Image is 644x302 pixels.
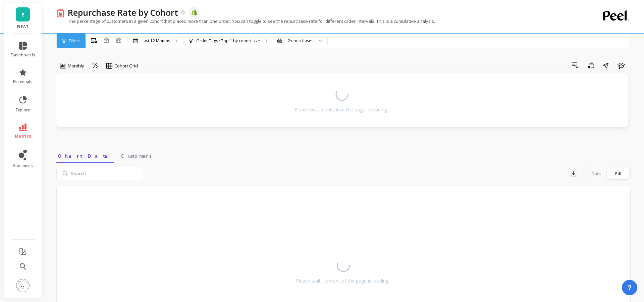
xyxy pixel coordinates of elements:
img: profile picture [16,279,30,292]
div: 2+ purchases [288,38,313,44]
p: Last 12 Months [142,38,170,44]
span: Monthly [68,63,84,69]
span: ? [628,283,632,292]
div: Please wait, content of the page is loading... [294,106,390,113]
input: Search [56,167,143,180]
span: explore [16,107,30,113]
img: header icon [56,7,64,17]
span: audiences [13,163,33,168]
p: The percentage of customers in a given cohort that placed more than one order. You can toggle to ... [56,18,435,24]
p: Repurchase Rate by Cohort [68,7,178,18]
span: metrics [15,134,31,139]
nav: Tabs [56,147,631,163]
div: Dots [585,168,607,179]
img: api.shopify.svg [191,9,197,15]
span: E [21,11,24,18]
button: ? [622,280,637,295]
span: Cohort Grid [114,63,138,69]
span: Filters [69,38,80,44]
p: Order Tags : Top 1 by cohort size [196,38,260,44]
span: Chart Data [58,153,113,159]
p: ELEAT [11,24,35,30]
div: Please wait, content of the page is loading... [296,278,391,284]
span: essentials [13,79,33,85]
span: Customers [121,153,151,159]
div: Fill [607,168,629,179]
span: dashboards [11,52,35,58]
